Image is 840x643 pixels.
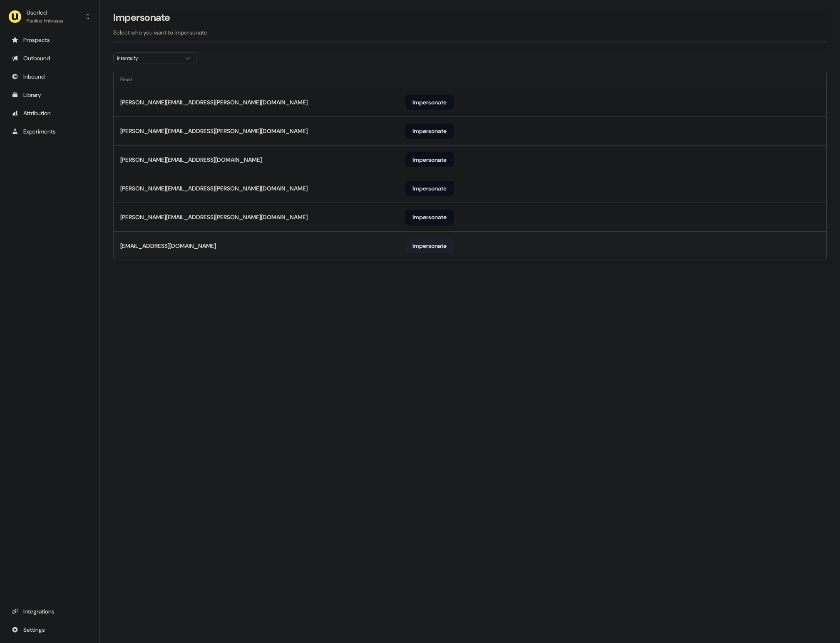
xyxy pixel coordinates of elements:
[7,52,93,65] a: Go to outbound experience
[27,8,63,17] div: Userled
[113,28,827,37] p: Select who you want to impersonate
[405,124,454,138] button: Impersonate
[27,17,63,25] div: Paulius Imbrasas
[7,125,93,138] a: Go to experiments
[12,109,88,117] div: Attribution
[405,238,454,253] button: Impersonate
[113,11,170,24] h3: Impersonate
[120,98,308,106] div: [PERSON_NAME][EMAIL_ADDRESS][PERSON_NAME][DOMAIN_NAME]
[12,54,88,62] div: Outbound
[12,626,88,634] div: Settings
[405,95,454,110] button: Impersonate
[7,33,93,47] a: Go to prospects
[12,127,88,136] div: Experiments
[405,181,454,196] button: Impersonate
[120,213,308,221] div: [PERSON_NAME][EMAIL_ADDRESS][PERSON_NAME][DOMAIN_NAME]
[7,88,93,101] a: Go to templates
[120,184,308,193] div: [PERSON_NAME][EMAIL_ADDRESS][PERSON_NAME][DOMAIN_NAME]
[7,106,93,120] a: Go to attribution
[120,127,308,135] div: [PERSON_NAME][EMAIL_ADDRESS][PERSON_NAME][DOMAIN_NAME]
[405,152,454,167] button: Impersonate
[120,156,262,164] div: [PERSON_NAME][EMAIL_ADDRESS][DOMAIN_NAME]
[7,623,93,636] a: Go to integrations
[7,7,93,27] button: UserledPaulius Imbrasas
[117,54,179,62] div: Intentsify
[12,91,88,99] div: Library
[113,52,196,64] button: Intentsify
[7,70,93,83] a: Go to Inbound
[114,71,399,88] th: Email
[120,242,216,250] div: [EMAIL_ADDRESS][DOMAIN_NAME]
[12,36,88,44] div: Prospects
[12,72,88,81] div: Inbound
[7,605,93,618] a: Go to integrations
[405,210,454,225] button: Impersonate
[12,607,88,616] div: Integrations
